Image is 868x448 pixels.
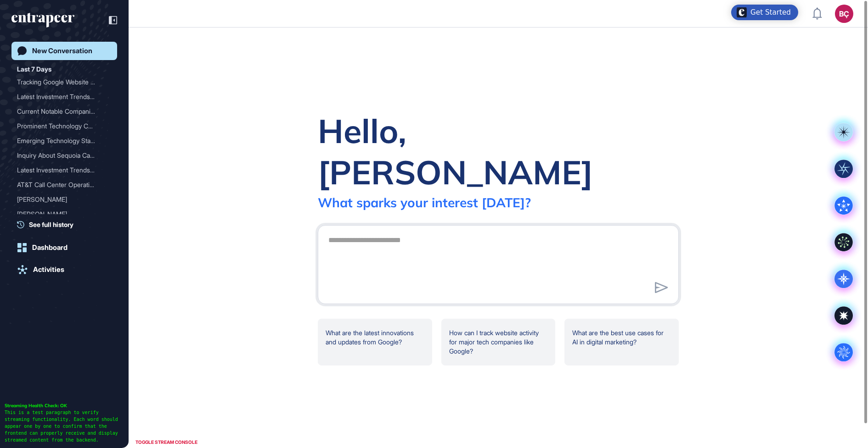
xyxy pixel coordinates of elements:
div: TOGGLE STREAM CONSOLE [133,437,200,448]
div: Current Notable Companies in the European Technology Sector [17,104,112,119]
div: Hello, [PERSON_NAME] [318,110,679,193]
div: Prominent Technology Companies Gaining Attention in Europe [17,119,112,133]
button: BÇ [835,5,853,23]
div: Get Started [750,8,791,17]
div: Activities [33,265,64,274]
div: Latest Investment Trends in Europe: Focus on Emerging Industries and AI-Driven Opportunities [17,163,112,177]
div: Last 7 Days [17,64,51,75]
img: launcher-image-alternative-text [737,7,747,17]
div: Latest Investment Trends in Europe: Focus on Emerging Industries and AI-Driven Opportunities [17,89,112,104]
div: Latest Investment Trends ... [17,163,104,177]
div: Curie [17,207,112,221]
div: Tracking Google Website A... [17,75,104,89]
div: Tracking Google Website Activity [17,75,112,89]
div: Dashboard [32,243,68,252]
a: Dashboard [11,238,117,257]
div: What are the latest innovations and updates from Google? [318,319,432,365]
span: See full history [29,220,73,229]
a: See full history [17,220,117,229]
div: Reese [17,192,112,207]
div: What are the best use cases for AI in digital marketing? [564,319,679,365]
div: entrapeer-logo [11,13,74,28]
div: How can I track website activity for major tech companies like Google? [441,319,556,365]
div: Emerging Technology Start... [17,133,104,148]
div: [PERSON_NAME] [17,207,104,221]
div: What sparks your interest [DATE]? [318,194,531,210]
a: New Conversation [11,42,117,60]
div: AT&T Call Center Operatio... [17,177,104,192]
div: Inquiry About Sequoia Capital [17,148,112,163]
div: [PERSON_NAME] [17,192,104,207]
div: Open Get Started checklist [731,5,798,20]
div: Inquiry About Sequoia Cap... [17,148,104,163]
div: AT&T Call Center Operations Outsourcing Partners and Customer Service Strategy [17,177,112,192]
div: Prominent Technology Comp... [17,119,104,133]
a: Activities [11,260,117,279]
div: New Conversation [32,47,92,55]
div: Emerging Technology Startups Gaining Attention [17,133,112,148]
div: Current Notable Companies... [17,104,104,119]
div: Latest Investment Trends ... [17,89,104,104]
